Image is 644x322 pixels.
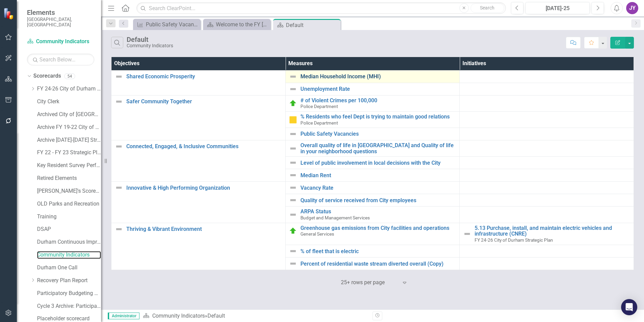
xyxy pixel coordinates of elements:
[475,225,630,237] a: 5.13 Purchase, install, and maintain electric vehicles and infrastructure (CNRE)
[33,72,61,80] a: Scorecards
[286,245,460,258] td: Double-Click to Edit Right Click for Context Menu
[126,226,282,232] a: Thriving & Vibrant Environment
[126,74,282,80] a: Shared Economic Prosperity
[37,264,101,272] a: Durham One Call
[37,162,101,169] a: Key Resident Survey Performance Scorecard
[289,184,297,192] img: Not Defined
[127,36,173,43] div: Default
[286,70,460,83] td: Double-Click to Edit Right Click for Context Menu
[37,85,101,93] a: FY 24-26 City of Durham Strategic Plan
[289,211,297,219] img: Not Defined
[528,4,587,12] div: [DATE]-25
[3,7,15,19] img: ClearPoint Strategy
[300,225,456,231] a: Greenhouse gas emissions from City facilities and operations
[108,313,139,319] span: Administrator
[115,142,123,151] img: Not Defined
[286,207,460,223] td: Double-Click to Edit Right Click for Context Menu
[126,99,282,105] a: Safer Community Together
[289,247,297,255] img: Not Defined
[111,95,286,140] td: Double-Click to Edit Right Click for Context Menu
[27,54,94,65] input: Search Below...
[286,21,339,29] div: Default
[300,98,456,104] a: # of Violent Crimes per 100,000
[37,251,101,259] a: Community Indicators
[286,223,460,245] td: Double-Click to Edit Right Click for Context Menu
[300,197,456,204] a: Quality of service received from City employees
[300,120,338,126] span: Police Department
[626,2,638,14] button: JY
[146,20,199,29] div: Public Safety Vacancies
[289,85,297,93] img: Not Defined
[216,20,269,29] div: Welcome to the FY [DATE]-[DATE] Strategic Plan Landing Page!
[37,290,101,297] a: Participatory Budgeting Scoring
[286,112,460,128] td: Double-Click to Edit Right Click for Context Menu
[286,95,460,111] td: Double-Click to Edit Right Click for Context Menu
[152,313,205,319] a: Community Indicators
[207,313,225,319] div: Default
[300,172,456,179] a: Median Rent
[286,83,460,95] td: Double-Click to Edit Right Click for Context Menu
[300,74,456,80] a: Median Household Income (MHI)
[289,144,297,153] img: Not Defined
[300,215,370,220] span: Budget and Management Services
[115,184,123,192] img: Not Defined
[126,185,282,191] a: Innovative & High Performing Organization
[37,200,101,208] a: OLD Parks and Recreation
[37,175,101,182] a: Retired Elements
[289,130,297,138] img: Not Defined
[621,299,637,315] div: Open Intercom Messenger
[460,223,634,245] td: Double-Click to Edit Right Click for Context Menu
[37,136,101,144] a: Archive [DATE]-[DATE] Strategic Plan
[37,225,101,233] a: DSAP
[286,128,460,140] td: Double-Click to Edit Right Click for Context Menu
[300,248,456,254] a: % of fleet that is electric
[205,20,269,29] a: Welcome to the FY [DATE]-[DATE] Strategic Plan Landing Page!
[300,86,456,92] a: Unemployment Rate
[300,261,456,267] a: Percent of residential waste stream diverted overall (Copy)
[286,157,460,169] td: Double-Click to Edit Right Click for Context Menu
[37,124,101,131] a: Archive FY 19-22 City of Durham Strategic Plan
[37,111,101,118] a: Archived City of [GEOGRAPHIC_DATA] FY22 to FY23 Strategic Plan
[463,230,471,238] img: Not Defined
[289,171,297,179] img: Not Defined
[115,73,123,81] img: Not Defined
[471,3,504,13] button: Search
[111,140,286,182] td: Double-Click to Edit Right Click for Context Menu
[289,99,297,107] img: On Target
[475,237,553,243] span: FY 24-26 City of Durham Strategic Plan
[289,116,297,124] img: Close to Target
[111,70,286,95] td: Double-Click to Edit Right Click for Context Menu
[300,142,456,154] a: Overall quality of life in [GEOGRAPHIC_DATA] and Quality of life in your neighborhood questions
[289,260,297,268] img: Not Defined
[286,140,460,157] td: Double-Click to Edit Right Click for Context Menu
[525,2,590,14] button: [DATE]-25
[136,2,506,14] input: Search ClearPoint...
[37,277,101,285] a: Recovery Plan Report
[286,194,460,207] td: Double-Click to Edit Right Click for Context Menu
[300,231,334,237] span: General Services
[289,73,297,81] img: Not Defined
[37,187,101,195] a: [PERSON_NAME]'s Scorecard
[64,73,75,79] div: 54
[143,312,367,320] div: »
[289,196,297,204] img: Not Defined
[289,227,297,235] img: On Target
[111,182,286,223] td: Double-Click to Edit Right Click for Context Menu
[37,238,101,246] a: Durham Continuous Improvement Program
[300,104,338,109] span: Police Department
[300,160,456,166] a: Level of public involvement in local decisions with the City
[37,302,101,310] a: Cycle 3 Archive: Participatory Budgeting Scoring
[126,143,282,150] a: Connected, Engaged, & Inclusive Communities
[289,159,297,167] img: Not Defined
[37,98,101,106] a: City Clerk
[127,43,173,48] div: Community Indicators
[300,185,456,191] a: Vacancy Rate
[286,169,460,182] td: Double-Click to Edit Right Click for Context Menu
[37,149,101,157] a: FY 22 - FY 23 Strategic Plan
[115,225,123,233] img: Not Defined
[300,209,456,215] a: ARPA Status
[115,98,123,106] img: Not Defined
[27,38,94,46] a: Community Indicators
[286,258,460,270] td: Double-Click to Edit Right Click for Context Menu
